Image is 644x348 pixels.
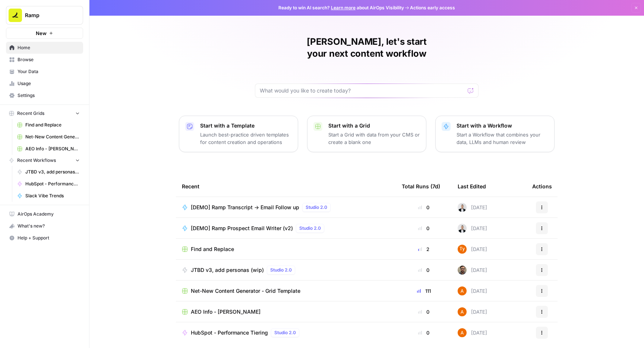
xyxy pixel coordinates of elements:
[191,225,293,232] span: [DEMO] Ramp Prospect Email Writer (v2)
[458,224,487,233] div: [DATE]
[278,4,404,11] span: Ready to win AI search? about AirOps Visibility
[458,328,467,337] img: i32oznjerd8hxcycc1k00ct90jt3
[299,225,321,232] span: Studio 2.0
[25,122,80,128] span: Find and Replace
[6,108,83,119] button: Recent Grids
[458,266,487,275] div: [DATE]
[179,116,298,152] button: Start with a TemplateLaunch best-practice driven templates for content creation and operations
[458,307,467,316] img: i32oznjerd8hxcycc1k00ct90jt3
[18,80,80,87] span: Usage
[6,90,83,101] a: Settings
[18,44,80,51] span: Home
[25,181,80,187] span: HubSpot - Performance Tiering
[255,36,479,60] h1: [PERSON_NAME], let's start your next content workflow
[25,134,80,140] span: Net-New Content Generator - Grid Template
[402,204,446,211] div: 0
[402,245,446,253] div: 2
[270,267,292,273] span: Studio 2.0
[532,176,552,197] div: Actions
[182,245,390,253] a: Find and Replace
[182,176,390,197] div: Recent
[6,28,83,39] button: New
[14,119,83,131] a: Find and Replace
[25,192,80,199] span: Slack Vibe Trends
[25,12,70,19] span: Ramp
[182,308,390,316] a: AEO Info - [PERSON_NAME]
[191,245,234,253] span: Find and Replace
[36,29,47,37] span: New
[306,204,327,211] span: Studio 2.0
[6,232,83,244] button: Help + Support
[458,328,487,337] div: [DATE]
[6,220,83,232] button: What's new?
[182,328,390,337] a: HubSpot - Performance TieringStudio 2.0
[18,92,80,99] span: Settings
[458,203,487,212] div: [DATE]
[18,211,80,217] span: AirOps Academy
[458,286,467,295] img: i32oznjerd8hxcycc1k00ct90jt3
[458,203,467,212] img: 5wak6oz2nwdtykrtwi3sio4kqy2q
[9,9,22,22] img: Ramp Logo
[182,266,390,275] a: JTBD v3, add personas (wip)Studio 2.0
[182,224,390,233] a: [DEMO] Ramp Prospect Email Writer (v2)Studio 2.0
[25,145,80,152] span: AEO Info - [PERSON_NAME]
[14,166,83,178] a: JTBD v3, add personas (wip)
[200,131,292,146] p: Launch best-practice driven templates for content creation and operations
[6,208,83,220] a: AirOps Academy
[307,116,426,152] button: Start with a GridStart a Grid with data from your CMS or create a blank one
[191,266,264,274] span: JTBD v3, add personas (wip)
[410,4,455,11] span: Actions early access
[328,131,420,146] p: Start a Grid with data from your CMS or create a blank one
[6,78,83,90] a: Usage
[6,6,83,25] button: Workspace: Ramp
[6,66,83,78] a: Your Data
[402,225,446,232] div: 0
[200,122,292,129] p: Start with a Template
[6,42,83,54] a: Home
[18,56,80,63] span: Browse
[6,220,83,232] div: What's new?
[191,308,261,316] span: AEO Info - [PERSON_NAME]
[402,176,440,197] div: Total Runs (7d)
[14,143,83,155] a: AEO Info - [PERSON_NAME]
[458,176,486,197] div: Last Edited
[458,245,467,254] img: szi60bu66hjqu9o5fojcby1muiuu
[260,87,465,94] input: What would you like to create today?
[191,287,300,295] span: Net-New Content Generator - Grid Template
[458,266,467,275] img: w3u4o0x674bbhdllp7qjejaf0yui
[14,131,83,143] a: Net-New Content Generator - Grid Template
[14,178,83,190] a: HubSpot - Performance Tiering
[25,169,80,175] span: JTBD v3, add personas (wip)
[402,308,446,316] div: 0
[457,131,548,146] p: Start a Workflow that combines your data, LLMs and human review
[402,329,446,336] div: 0
[274,329,296,336] span: Studio 2.0
[6,54,83,66] a: Browse
[435,116,555,152] button: Start with a WorkflowStart a Workflow that combines your data, LLMs and human review
[458,307,487,316] div: [DATE]
[331,5,356,10] a: Learn more
[17,110,44,117] span: Recent Grids
[457,122,548,129] p: Start with a Workflow
[402,287,446,295] div: 111
[17,157,56,164] span: Recent Workflows
[191,329,268,336] span: HubSpot - Performance Tiering
[18,68,80,75] span: Your Data
[18,235,80,241] span: Help + Support
[458,286,487,295] div: [DATE]
[402,266,446,274] div: 0
[14,190,83,202] a: Slack Vibe Trends
[328,122,420,129] p: Start with a Grid
[458,224,467,233] img: 5wak6oz2nwdtykrtwi3sio4kqy2q
[182,287,390,295] a: Net-New Content Generator - Grid Template
[182,203,390,212] a: [DEMO] Ramp Transcript → Email Follow upStudio 2.0
[458,245,487,254] div: [DATE]
[6,155,83,166] button: Recent Workflows
[191,204,299,211] span: [DEMO] Ramp Transcript → Email Follow up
